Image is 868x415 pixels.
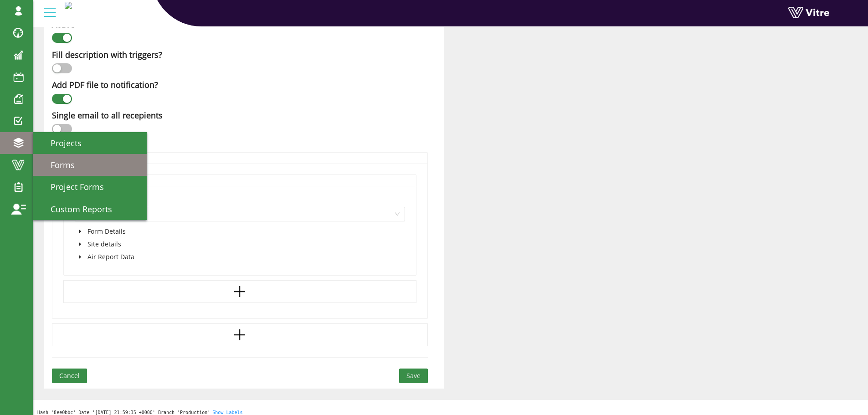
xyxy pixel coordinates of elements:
[33,198,147,220] a: Custom Reports
[40,204,112,215] span: Custom Reports
[37,410,210,415] span: Hash '8ee0bbc' Date '[DATE] 21:59:35 +0000' Branch 'Production'
[78,255,82,259] span: caret-down
[86,239,123,250] span: Site details
[52,109,163,122] div: Single email to all recepients
[86,251,136,262] span: Air Report Data
[40,159,75,170] span: Forms
[87,240,121,248] span: Site details
[52,369,87,383] button: Cancel
[52,78,158,91] div: Add PDF file to notification?
[40,138,82,149] span: Projects
[33,176,147,198] a: Project Forms
[86,226,128,237] span: Form Details
[40,181,104,192] span: Project Forms
[59,371,80,381] span: Cancel
[78,242,82,246] span: caret-down
[399,369,428,383] button: Save
[212,410,242,415] a: Show Labels
[233,328,247,342] span: plus
[80,207,400,221] span: Specific Answers
[65,2,72,9] img: a5b1377f-0224-4781-a1bb-d04eb42a2f7a.jpg
[52,48,162,61] div: Fill description with triggers?
[33,132,147,154] a: Projects
[87,227,126,236] span: Form Details
[78,229,82,234] span: caret-down
[233,285,247,298] span: plus
[87,252,134,261] span: Air Report Data
[33,154,147,176] a: Forms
